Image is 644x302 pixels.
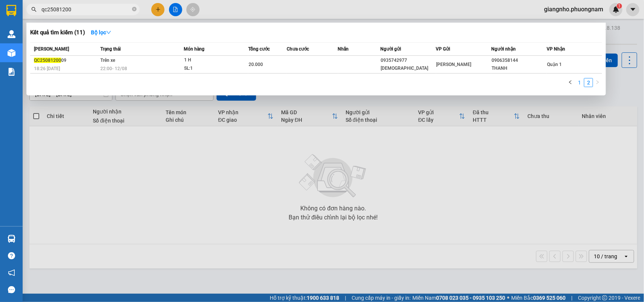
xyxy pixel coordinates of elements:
h3: Kết quả tìm kiếm ( 11 ) [30,29,85,37]
span: 22:00 - 12/08 [100,66,127,71]
button: right [593,78,602,87]
div: 09 [34,57,98,64]
span: notification [8,269,15,276]
img: solution-icon [8,68,15,76]
button: Bộ lọcdown [85,26,117,38]
span: Nhãn [338,46,349,52]
button: left [566,78,575,87]
span: Trạng thái [100,46,121,52]
span: Quận 1 [547,62,562,67]
span: right [595,80,600,84]
span: [PERSON_NAME] [437,62,472,67]
img: warehouse-icon [8,235,15,243]
span: Trên xe [100,58,115,63]
span: [PERSON_NAME] [34,46,69,52]
span: down [106,30,111,35]
span: left [568,80,573,84]
span: 18:26 [DATE] [34,66,60,71]
div: 0935742977 [381,57,436,64]
span: search [31,7,37,12]
a: 1 [575,78,584,87]
div: SL: 1 [184,64,241,73]
span: VP Nhận [547,46,565,52]
li: 1 [575,78,584,87]
span: close-circle [132,6,137,13]
span: Tổng cước [248,46,270,52]
span: VP Gửi [436,46,450,52]
li: 2 [584,78,593,87]
div: 1 H [184,56,241,64]
div: [DEMOGRAPHIC_DATA] [381,64,436,72]
input: Tìm tên, số ĐT hoặc mã đơn [41,5,131,14]
span: 20.000 [249,62,263,67]
span: close-circle [132,7,137,11]
span: question-circle [8,252,15,259]
span: QC25081200 [34,58,61,63]
img: warehouse-icon [8,49,15,57]
span: message [8,286,15,293]
span: Người nhận [491,46,516,52]
li: Next Page [593,78,602,87]
strong: Bộ lọc [91,29,111,35]
span: Món hàng [184,46,204,52]
li: Previous Page [566,78,575,87]
span: Chưa cước [287,46,309,52]
img: warehouse-icon [8,30,15,38]
div: 0906358144 [492,57,546,64]
div: THANH [492,64,546,72]
img: logo-vxr [6,5,16,16]
a: 2 [584,78,593,87]
span: Người gửi [381,46,401,52]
